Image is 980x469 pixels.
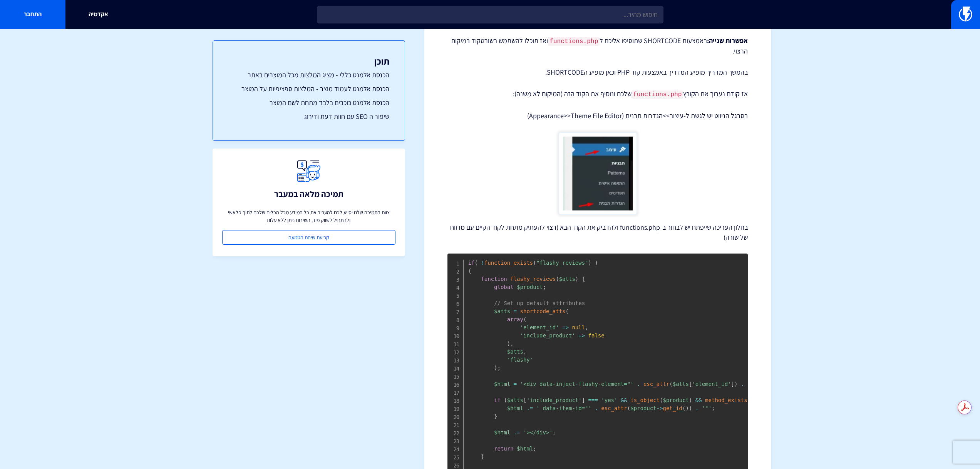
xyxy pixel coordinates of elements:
span: esc_attr [643,381,669,387]
span: { [582,276,585,282]
p: צוות התמיכה שלנו יסייע לכם להעביר את כל המידע מכל הכלים שלכם לתוך פלאשי ולהתחיל לשווק מיד, השירות... [222,209,395,224]
span: } [494,413,497,419]
span: $product [630,405,656,411]
span: $html [507,405,523,411]
span: === [588,397,598,403]
span: ; [553,429,556,436]
span: $atts [559,276,575,282]
span: -> [657,405,663,411]
span: ( [669,381,672,387]
span: ) [507,340,510,347]
span: ( [627,405,630,411]
span: , [585,324,588,330]
input: חיפוש מהיר... [317,6,663,23]
span: . [637,381,640,387]
span: && [695,397,702,403]
a: הכנסת אלמנט כוכבים בלבד מתחת לשם המוצר [228,98,389,108]
code: functions.php [632,90,683,99]
span: 'yes' [601,397,617,403]
span: ; [712,405,715,411]
span: ) [494,365,497,371]
span: $html [494,381,510,387]
span: null [572,324,585,330]
a: שיפור ה SEO עם חוות דעת ודירוג [228,112,389,122]
span: flashy_reviews [510,276,556,282]
span: ) [685,405,689,411]
a: קביעת שיחת הטמעה [222,230,395,245]
a: הכנסת אלמנט לעמוד מוצר - המלצות ספציפיות על המוצר [228,84,389,94]
span: 'element_id' [692,381,731,387]
span: . [741,381,744,387]
span: ) [689,397,692,403]
span: . [595,405,598,411]
span: get_id [663,405,682,411]
span: '"' [747,381,757,387]
span: $html [517,446,533,452]
span: ! [481,260,484,266]
span: if [468,260,475,266]
span: '<div data-inject-flashy-element="' [520,381,634,387]
span: ' data-item-id="' [536,405,591,411]
span: ( [533,260,536,266]
span: [ [523,397,526,403]
span: if [494,397,501,403]
span: 'include_product' [526,397,581,403]
span: function [481,276,507,282]
span: method_exists [705,397,747,403]
h3: תמיכה מלאה במעבר [274,189,343,199]
span: = [514,381,517,387]
span: ) [689,405,692,411]
span: , [510,340,513,347]
span: ) [595,260,598,266]
span: .= [514,429,520,436]
span: ) [588,260,591,266]
code: functions.php [548,37,600,46]
p: בחלון העריכה שייפתח יש לבחור ב-functions.php ולהדביק את הקוד הבא (רצוי להעתיק מתחת לקוד הקיים עם ... [447,222,748,242]
span: $product [517,284,543,290]
span: 'flashy' [507,357,533,363]
p: בהמשך המדריך מופיע המדריך באמצעות קוד PHP וכאן מופיע הSHORTCODE. [447,67,748,77]
span: $atts [494,308,510,314]
p: בסרגל הניווט יש לגשת ל-עיצוב>>הגדרות תבנית (Appearance>>Theme File Editor) [447,111,748,121]
span: ) [575,276,578,282]
span: ; [533,446,536,452]
span: . [695,405,699,411]
span: ( [556,276,559,282]
span: esc_attr [601,405,627,411]
a: הכנסת אלמנט כללי - מציג המלצות מכל המוצרים באתר [228,70,389,80]
span: ( [566,308,569,314]
span: // Set up default attributes [494,300,585,306]
span: = [514,308,517,314]
span: '"' [702,405,712,411]
span: 'element_id' [520,324,559,330]
span: '></div>' [523,429,553,436]
span: $html [494,429,510,436]
span: global [494,284,514,290]
span: ( [523,316,526,322]
span: && [621,397,627,403]
span: { [468,268,471,274]
span: shortcode_atts [520,308,566,314]
span: ] [582,397,585,403]
span: ; [543,284,546,290]
span: ( [475,260,478,266]
strong: אפשרות שנייה: [707,36,748,45]
span: array [507,316,523,322]
span: $product [663,397,689,403]
span: ( [747,397,750,403]
span: return [494,446,514,452]
span: 'include_product' [520,332,575,339]
span: => [562,324,569,330]
span: ( [682,405,685,411]
span: ( [504,397,507,403]
span: "flashy_reviews" [536,260,588,266]
span: function_exists [484,260,533,266]
span: ] [731,381,734,387]
span: , [523,349,526,355]
span: } [481,454,484,460]
h3: תוכן [228,56,389,66]
span: ) [734,381,737,387]
span: is_object [630,397,660,403]
span: $atts [507,397,523,403]
span: ( [660,397,663,403]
